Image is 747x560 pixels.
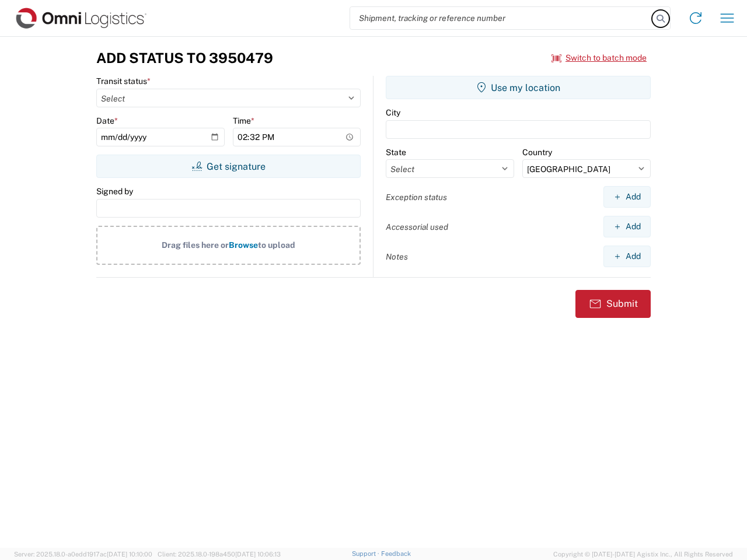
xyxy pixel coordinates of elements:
label: Time [233,116,254,126]
h3: Add Status to 3950479 [96,50,273,66]
label: Accessorial used [386,222,448,232]
span: Drag files here or [162,240,229,250]
a: Feedback [381,550,411,557]
button: Add [603,186,651,208]
span: Copyright © [DATE]-[DATE] Agistix Inc., All Rights Reserved [553,549,733,559]
span: to upload [258,240,295,250]
input: Shipment, tracking or reference number [350,7,652,29]
span: Browse [229,240,258,250]
span: Client: 2025.18.0-198a450 [158,551,281,558]
label: Notes [386,251,408,262]
label: City [386,107,400,118]
label: Exception status [386,192,447,202]
span: Server: 2025.18.0-a0edd1917ac [14,551,152,558]
button: Add [603,216,651,237]
button: Submit [575,290,651,318]
label: Transit status [96,76,151,86]
label: Signed by [96,186,133,197]
button: Add [603,246,651,267]
button: Switch to batch mode [551,48,647,68]
button: Get signature [96,155,361,178]
button: Use my location [386,76,651,99]
label: Country [522,147,552,157]
label: State [386,147,406,157]
span: [DATE] 10:06:13 [235,551,281,558]
span: [DATE] 10:10:00 [107,551,152,558]
a: Support [352,550,381,557]
label: Date [96,116,118,126]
